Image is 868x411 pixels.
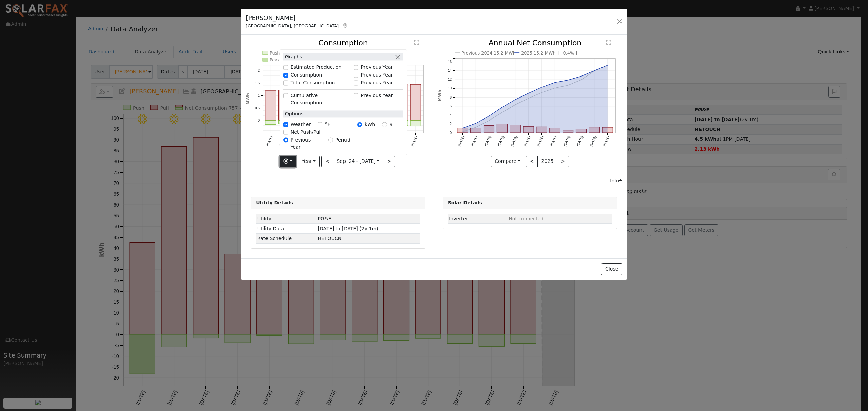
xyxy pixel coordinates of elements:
[318,122,322,127] input: °F
[488,120,490,122] circle: onclick=""
[510,135,518,147] text: [DATE]
[411,85,421,121] rect: onclick=""
[527,97,530,100] circle: onclick=""
[256,200,293,205] strong: Utility Details
[610,177,622,185] div: Info
[497,135,505,147] text: [DATE]
[258,94,260,98] text: 1
[450,131,452,135] text: 0
[448,200,482,205] strong: Solar Details
[509,216,544,221] span: ID: null, authorized: None
[484,135,491,147] text: [DATE]
[357,122,362,127] input: kWh
[474,122,477,125] circle: onclick=""
[325,121,330,128] label: °F
[283,122,288,127] input: Weather
[354,81,358,85] input: Previous Year
[321,156,333,167] button: <
[256,234,317,243] td: Rate Schedule
[383,156,395,167] button: >
[580,79,583,81] circle: onclick=""
[550,135,557,147] text: [DATE]
[484,126,494,133] rect: onclick=""
[256,214,317,224] td: Utility
[457,128,468,133] rect: onclick=""
[501,111,504,114] circle: onclick=""
[602,135,610,147] text: [DATE]
[291,79,335,86] label: Total Consumption
[450,113,452,117] text: 4
[333,156,383,167] button: Sep '24 - [DATE]
[411,135,418,147] text: [DATE]
[448,69,452,72] text: 14
[283,53,302,61] label: Graphs
[255,106,260,110] text: 0.5
[567,84,569,87] circle: onclick=""
[470,128,481,133] rect: onclick=""
[258,119,260,123] text: 0
[270,50,280,56] text: Push
[606,40,611,45] text: 
[265,91,276,121] rect: onclick=""
[448,214,508,224] td: Inverter
[470,135,478,147] text: [DATE]
[361,79,393,86] label: Previous Year
[291,129,322,136] label: Net Push/Pull
[553,81,556,84] circle: onclick=""
[501,106,504,109] circle: onclick=""
[448,87,452,90] text: 10
[488,115,490,117] circle: onclick=""
[397,121,408,126] rect: onclick=""
[563,130,573,133] rect: onclick=""
[461,50,516,56] text: Previous 2024 15.2 MWh
[328,138,333,143] input: Period
[246,14,348,22] h5: [PERSON_NAME]
[279,90,289,121] rect: onclick=""
[255,81,260,85] text: 1.5
[265,135,273,147] text: [DATE]
[318,226,378,231] span: [DATE] to [DATE] (2y 1m)
[283,110,303,117] label: Options
[291,92,350,106] label: Cumulative Consumption
[270,57,324,62] text: Peak Push Hour 4.5 MWh
[601,263,622,275] button: Close
[606,64,609,67] circle: onclick=""
[389,121,392,128] label: $
[580,75,583,78] circle: onclick=""
[291,71,322,79] label: Consumption
[448,78,452,82] text: 12
[245,93,250,105] text: MWh
[527,92,530,95] circle: onclick=""
[298,156,319,167] button: Year
[283,93,288,98] input: Cumulative Consumption
[450,122,452,126] text: 2
[318,39,368,47] text: Consumption
[437,90,442,102] text: MWh
[448,60,452,64] text: 16
[576,129,586,133] rect: onclick=""
[523,135,531,147] text: [DATE]
[567,79,569,82] circle: onclick=""
[354,93,358,98] input: Previous Year
[540,86,543,89] circle: onclick=""
[283,65,288,70] input: Estimated Production
[514,99,516,101] circle: onclick=""
[335,136,350,144] label: Period
[411,121,421,126] rect: onclick=""
[537,156,557,167] button: 2025
[258,69,260,73] text: 2
[291,64,342,71] label: Estimated Production
[361,64,393,71] label: Previous Year
[265,121,276,125] rect: onclick=""
[536,135,544,147] text: [DATE]
[450,104,452,108] text: 6
[382,122,387,127] input: $
[291,136,321,151] label: Previous Year
[514,104,516,106] circle: onclick=""
[361,92,393,99] label: Previous Year
[279,121,289,124] rect: onclick=""
[318,216,331,221] span: ID: 17316195, authorized: 09/23/25
[461,127,464,130] circle: onclick=""
[256,224,317,234] td: Utility Data
[540,91,543,94] circle: onclick=""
